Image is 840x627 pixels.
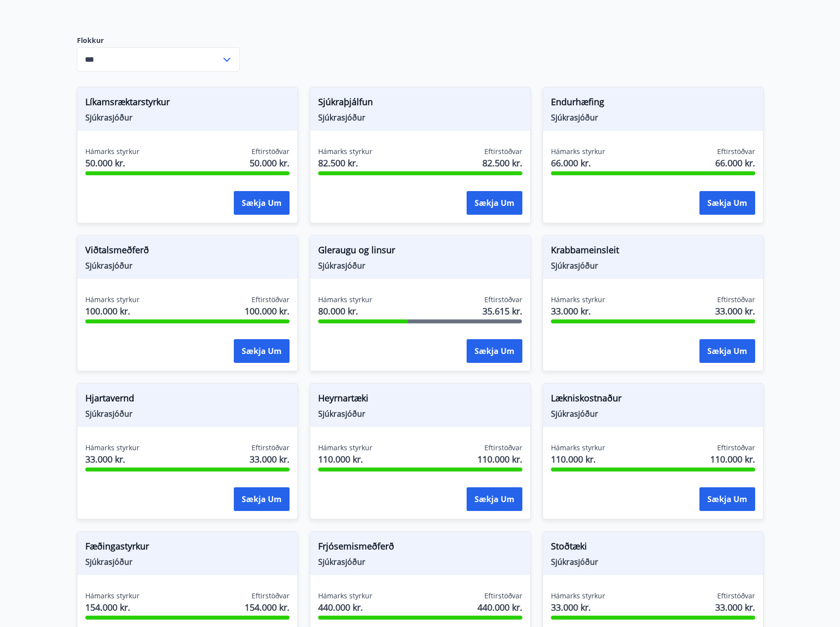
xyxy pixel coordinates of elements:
span: 33.000 kr. [85,453,140,466]
label: Flokkur [77,36,240,45]
span: Eftirstöðvar [252,443,290,453]
span: Hámarks styrkur [85,147,140,157]
span: Sjúkrasjóður [318,408,522,419]
span: Eftirstöðvar [484,147,522,157]
span: Eftirstöðvar [484,591,522,601]
span: Stoðtæki [551,540,755,556]
button: Sækja um [234,339,290,363]
span: Eftirstöðvar [252,147,290,157]
span: Hámarks styrkur [318,147,372,157]
span: 66.000 kr. [715,157,755,169]
span: Sjúkrasjóður [85,556,290,567]
button: Sækja um [467,191,522,215]
span: 66.000 kr. [551,157,605,169]
span: Hámarks styrkur [85,591,140,601]
span: 33.000 kr. [250,453,290,466]
span: Sjúkrasjóður [318,112,522,123]
span: 440.000 kr. [318,601,372,614]
span: Eftirstöðvar [252,591,290,601]
span: 82.500 kr. [318,157,372,169]
span: 33.000 kr. [715,305,755,317]
span: Frjósemismeðferð [318,540,522,556]
span: Sjúkrasjóður [551,556,755,567]
span: 110.000 kr. [551,453,605,466]
span: Hámarks styrkur [551,295,605,305]
span: Krabbameinsleit [551,243,755,260]
span: 110.000 kr. [477,453,522,466]
span: Sjúkrasjóður [318,556,522,567]
span: Hámarks styrkur [551,443,605,453]
span: Sjúkrasjóður [85,112,290,123]
span: Gleraugu og linsur [318,243,522,260]
span: 440.000 kr. [477,601,522,614]
span: Eftirstöðvar [717,147,755,157]
button: Sækja um [234,487,290,511]
span: Sjúkrasjóður [85,408,290,419]
span: Líkamsræktarstyrkur [85,95,290,112]
span: 50.000 kr. [85,157,140,169]
span: Hámarks styrkur [551,147,605,157]
span: 33.000 kr. [715,601,755,614]
span: 110.000 kr. [710,453,755,466]
button: Sækja um [699,339,755,363]
span: Eftirstöðvar [484,295,522,305]
span: Hámarks styrkur [85,443,140,453]
button: Sækja um [234,191,290,215]
span: 154.000 kr. [245,601,290,614]
span: Lækniskostnaður [551,392,755,408]
span: 35.615 kr. [482,305,522,317]
span: 33.000 kr. [551,601,605,614]
span: 50.000 kr. [250,157,290,169]
button: Sækja um [699,191,755,215]
span: Eftirstöðvar [484,443,522,453]
span: Eftirstöðvar [717,443,755,453]
span: Sjúkrasjóður [551,408,755,419]
span: 82.500 kr. [482,157,522,169]
span: Sjúkrasjóður [318,260,522,271]
span: Sjúkraþjálfun [318,95,522,112]
span: Hjartavernd [85,392,290,408]
span: 100.000 kr. [85,305,140,317]
span: Heyrnartæki [318,392,522,408]
button: Sækja um [467,339,522,363]
span: Hámarks styrkur [318,295,372,305]
span: 100.000 kr. [245,305,290,317]
span: Endurhæfing [551,95,755,112]
span: Hámarks styrkur [85,295,140,305]
span: Hámarks styrkur [318,443,372,453]
span: Viðtalsmeðferð [85,243,290,260]
span: 154.000 kr. [85,601,140,614]
span: 110.000 kr. [318,453,372,466]
span: Eftirstöðvar [252,295,290,305]
span: 33.000 kr. [551,305,605,317]
button: Sækja um [467,487,522,511]
button: Sækja um [699,487,755,511]
span: Hámarks styrkur [551,591,605,601]
span: Sjúkrasjóður [85,260,290,271]
span: 80.000 kr. [318,305,372,317]
span: Eftirstöðvar [717,295,755,305]
span: Sjúkrasjóður [551,112,755,123]
span: Sjúkrasjóður [551,260,755,271]
span: Hámarks styrkur [318,591,372,601]
span: Eftirstöðvar [717,591,755,601]
span: Fæðingastyrkur [85,540,290,556]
